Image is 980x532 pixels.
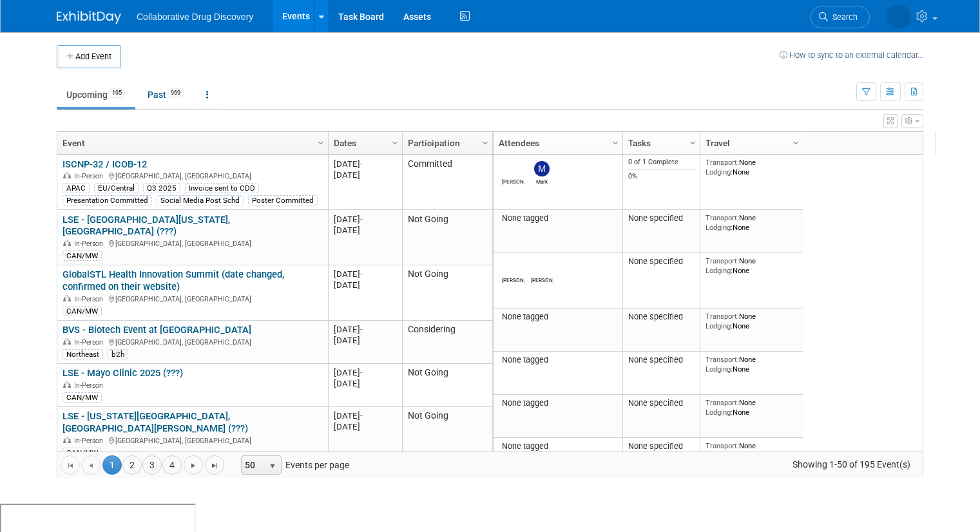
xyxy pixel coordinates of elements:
a: Tasks [628,132,691,154]
a: LSE - Mayo Clinic 2025 (???) [62,367,183,379]
div: [DATE] [334,214,396,225]
div: 0% [628,172,695,181]
span: - [360,411,363,421]
div: CAN/MW [62,448,102,458]
div: Evan Moriarity [502,275,524,283]
a: BVS - Biotech Event at [GEOGRAPHIC_DATA] [62,324,251,336]
span: Column Settings [687,138,698,148]
div: Michael Woodhouse [531,275,553,283]
div: None None [706,441,798,460]
img: In-Person Event [63,338,71,345]
div: None None [706,256,798,275]
a: LSE - [GEOGRAPHIC_DATA][US_STATE], [GEOGRAPHIC_DATA] (???) [62,214,230,238]
span: Lodging: [706,408,733,417]
span: - [360,269,363,279]
span: Showing 1-50 of 195 Event(s) [781,455,923,473]
td: Not Going [402,265,492,321]
a: 2 [122,455,142,475]
div: Presentation Committed [62,195,152,205]
div: Social Media Post Schd [157,195,244,205]
div: None None [706,213,798,232]
a: 3 [142,455,162,475]
span: Transport: [706,256,739,265]
div: None tagged [499,398,618,408]
div: None tagged [499,312,618,322]
div: [DATE] [334,421,396,432]
span: - [360,159,363,169]
div: [DATE] [334,378,396,389]
img: Evan Moriarity [505,260,521,275]
span: Column Settings [316,138,326,148]
a: Column Settings [314,132,329,151]
div: None specified [628,312,695,322]
a: Participation [408,132,484,154]
a: Dates [334,132,394,154]
span: Lodging: [706,266,733,275]
span: In-Person [74,437,107,445]
span: Go to the first page [65,461,75,471]
div: None specified [628,398,695,408]
div: [DATE] [334,335,396,346]
div: Invoice sent to CDD [185,183,259,193]
a: Column Settings [789,132,803,151]
span: Transport: [706,441,739,450]
div: [DATE] [334,324,396,335]
div: [GEOGRAPHIC_DATA], [GEOGRAPHIC_DATA] [62,336,322,347]
td: Committed [402,155,492,210]
a: ISCNP-32 / ICOB-12 [62,158,147,170]
a: Search [811,6,870,28]
div: Poster Committed [248,195,318,205]
img: Mark Garlinghouse [534,161,550,176]
img: In-Person Event [63,295,71,301]
span: Lodging: [706,321,733,330]
img: Michael Woodhouse [534,260,550,275]
span: Go to the next page [188,461,198,471]
a: Upcoming195 [57,82,135,107]
a: Column Settings [389,132,403,151]
span: 50 [242,456,264,474]
span: Transport: [706,398,739,407]
td: Not Going [402,210,492,265]
td: Considering [402,321,492,364]
div: CAN/MW [62,306,102,316]
div: [DATE] [334,367,396,378]
a: Go to the first page [61,455,80,475]
div: None tagged [499,355,618,365]
a: Go to the next page [184,455,203,475]
div: 0 of 1 Complete [628,158,695,167]
div: [DATE] [334,158,396,169]
a: Go to the previous page [81,455,101,475]
div: [GEOGRAPHIC_DATA], [GEOGRAPHIC_DATA] [62,238,322,249]
div: None specified [628,441,695,451]
button: Add Event [57,45,121,68]
div: [DATE] [334,269,396,280]
td: Not Going [402,364,492,407]
div: None specified [628,256,695,267]
span: Collaborative Drug Discovery [137,12,253,22]
span: select [267,461,278,471]
div: None None [706,355,798,374]
div: None specified [628,213,695,223]
span: Events per page [225,455,362,475]
div: None specified [628,355,695,365]
img: In-Person Event [63,437,71,443]
img: Eric Gifford [505,161,521,176]
span: 195 [108,88,126,98]
a: How to sync to an external calendar... [780,50,923,60]
div: EU/Central [94,183,139,193]
img: Evan Moriarity [887,5,911,29]
div: Q3 2025 [143,183,180,193]
a: Column Settings [609,132,623,151]
div: None tagged [499,213,618,223]
a: Past969 [138,82,194,107]
span: In-Person [74,172,107,180]
div: b2h [108,349,128,359]
a: Travel [706,132,794,154]
a: Go to the last page [205,455,224,475]
div: [GEOGRAPHIC_DATA], [GEOGRAPHIC_DATA] [62,170,322,181]
div: [DATE] [334,410,396,421]
a: Attendees [499,132,614,154]
div: None tagged [499,441,618,451]
a: Column Settings [479,132,493,151]
span: Column Settings [610,138,620,148]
